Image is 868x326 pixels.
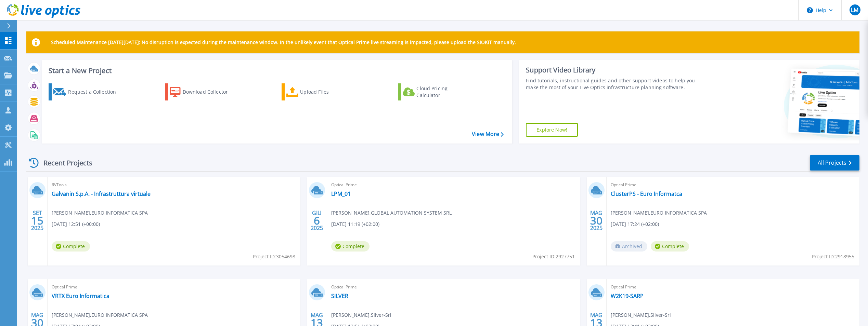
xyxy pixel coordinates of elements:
[31,218,43,223] span: 15
[49,67,503,74] h3: Start a New Project
[526,66,702,74] div: Support Video Library
[810,155,859,171] a: All Projects
[165,83,241,100] a: Download Collector
[398,83,474,100] a: Cloud Pricing Calculator
[611,293,644,299] a: W2K19-SARP
[590,208,603,233] div: MAG 2025
[590,320,603,326] span: 13
[331,241,370,252] span: Complete
[52,293,109,299] a: VRTX Euro Informatica
[31,208,44,233] div: SET 2025
[52,181,296,189] span: RVTools
[183,85,237,99] div: Download Collector
[331,293,348,299] a: SILVER
[52,283,296,291] span: Optical Prime
[651,241,689,252] span: Complete
[311,320,323,326] span: 13
[611,209,707,217] span: [PERSON_NAME] , EURO INFORMATICA SPA
[51,40,516,45] p: Scheduled Maintenance [DATE][DATE]: No disruption is expected during the maintenance window. In t...
[52,220,100,228] span: [DATE] 12:51 (+00:00)
[526,77,702,91] div: Find tutorials, instructional guides and other support videos to help you make the most of your L...
[49,83,125,100] a: Request a Collection
[68,85,123,99] div: Request a Collection
[31,320,43,326] span: 30
[611,241,647,252] span: Archived
[52,209,148,217] span: [PERSON_NAME] , EURO INFORMATICA SPA
[52,311,148,319] span: [PERSON_NAME] , EURO INFORMATICA SPA
[611,283,855,291] span: Optical Prime
[331,311,391,319] span: [PERSON_NAME] , Silver-Srl
[331,220,379,228] span: [DATE] 11:19 (+02:00)
[331,283,576,291] span: Optical Prime
[300,85,355,99] div: Upload Files
[611,311,671,319] span: [PERSON_NAME] , Silver-Srl
[26,154,102,171] div: Recent Projects
[526,123,578,137] a: Explore Now!
[851,7,858,13] span: LM
[331,181,576,189] span: Optical Prime
[282,83,358,100] a: Upload Files
[52,241,90,252] span: Complete
[472,131,504,137] a: View More
[416,85,471,99] div: Cloud Pricing Calculator
[611,190,682,197] a: ClusterPS - Euro Informatca
[52,190,151,197] a: Galvanin S.p.A. - Infrastruttura virtuale
[331,209,452,217] span: [PERSON_NAME] , GLOBAL AUTOMATION SYSTEM SRL
[611,181,855,189] span: Optical Prime
[532,253,575,260] span: Project ID: 2927751
[611,220,659,228] span: [DATE] 17:24 (+02:00)
[314,218,320,223] span: 6
[253,253,295,260] span: Project ID: 3054698
[310,208,323,233] div: GIU 2025
[590,218,603,223] span: 30
[331,190,351,197] a: LPM_01
[812,253,854,260] span: Project ID: 2918955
